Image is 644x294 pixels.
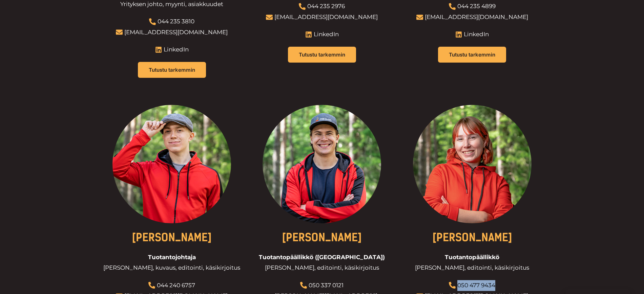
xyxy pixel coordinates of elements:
[158,18,194,25] a: 044 235 3810
[157,282,195,289] a: 044 240 6757
[462,29,489,40] span: LinkedIn
[149,67,195,72] span: Tutustu tarkemmin
[305,29,339,40] a: LinkedIn
[438,47,506,63] a: Tutustu tarkemmin
[138,62,206,78] a: Tutustu tarkemmin
[265,263,379,273] span: [PERSON_NAME], editointi, käsikirjoitus
[432,231,512,244] a: [PERSON_NAME]
[155,44,189,55] a: LinkedIn
[259,252,385,263] span: Tuotantopäällikkö ([GEOGRAPHIC_DATA])
[288,47,356,63] a: Tutustu tarkemmin
[449,52,495,57] span: Tutustu tarkemmin
[282,231,362,244] a: [PERSON_NAME]
[307,3,345,9] a: 044 235 2976
[274,14,378,20] a: [EMAIL_ADDRESS][DOMAIN_NAME]
[457,282,495,289] a: 050 477 9434
[162,44,189,55] span: LinkedIn
[148,252,196,263] span: Tuotantojohtaja
[124,29,228,36] a: [EMAIL_ADDRESS][DOMAIN_NAME]
[312,29,339,40] span: LinkedIn
[309,282,344,289] a: 050 337 0121
[132,231,212,244] a: [PERSON_NAME]
[103,263,240,273] span: [PERSON_NAME], kuvaus, editointi, käsikirjoitus
[415,263,529,273] span: [PERSON_NAME], editointi, käsikirjoitus
[425,14,528,20] a: [EMAIL_ADDRESS][DOMAIN_NAME]
[445,252,499,263] span: Tuotantopäällikkö
[299,52,345,57] span: Tutustu tarkemmin
[455,29,489,40] a: LinkedIn
[457,3,496,9] a: 044 235 4899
